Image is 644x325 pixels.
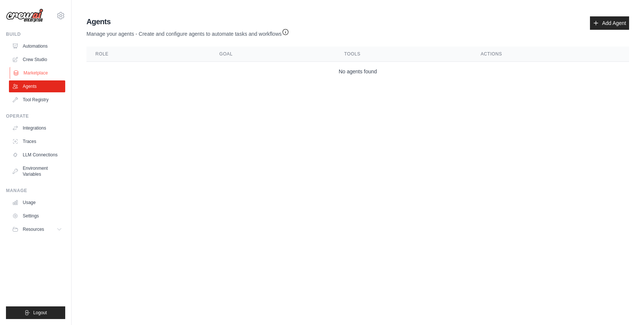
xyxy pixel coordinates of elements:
[6,9,43,23] img: Logo
[9,40,65,52] a: Automations
[590,16,629,30] a: Add Agent
[86,16,289,27] h2: Agents
[10,67,66,79] a: Marketplace
[9,122,65,134] a: Integrations
[23,226,44,232] span: Resources
[335,47,472,62] th: Tools
[86,62,629,82] td: No agents found
[6,31,65,37] div: Build
[9,80,65,92] a: Agents
[9,210,65,222] a: Settings
[33,310,47,316] span: Logout
[9,94,65,106] a: Tool Registry
[9,149,65,161] a: LLM Connections
[9,54,65,66] a: Crew Studio
[9,223,65,235] button: Resources
[6,113,65,119] div: Operate
[86,47,210,62] th: Role
[86,27,289,38] p: Manage your agents - Create and configure agents to automate tasks and workflows
[9,162,65,180] a: Environment Variables
[6,306,65,319] button: Logout
[9,197,65,208] a: Usage
[9,136,65,147] a: Traces
[6,188,65,194] div: Manage
[210,47,335,62] th: Goal
[472,47,629,62] th: Actions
